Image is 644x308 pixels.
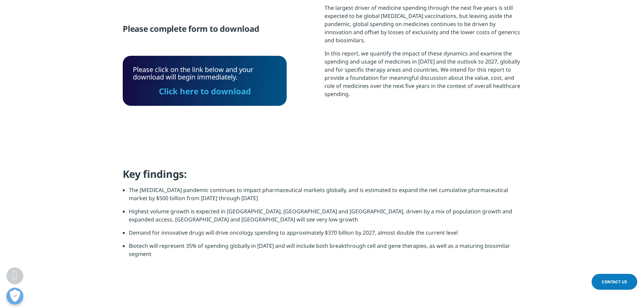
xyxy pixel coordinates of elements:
button: Ouvrir le centre de préférences [6,288,23,305]
span: Contact Us [602,279,627,285]
h4: Key findings: [123,167,522,186]
p: The largest driver of medicine spending through the next five years is still expected to be globa... [325,4,522,49]
a: Contact Us [592,274,637,290]
li: Demand for innovative drugs will drive oncology spending to approximately $370 billion by 2027, a... [129,229,522,242]
h5: Please complete form to download [123,24,287,39]
p: In this report, we quantify the impact of these dynamics and examine the spending and usage of me... [325,49,522,103]
li: Biotech will represent 35% of spending globally in [DATE] and will include both breakthrough cell... [129,242,522,263]
li: Highest volume growth is expected in [GEOGRAPHIC_DATA], [GEOGRAPHIC_DATA] and [GEOGRAPHIC_DATA], ... [129,207,522,229]
li: The [MEDICAL_DATA] pandemic continues to impact pharmaceutical markets globally, and is estimated... [129,186,522,207]
a: Click here to download [159,86,251,97]
div: Please click on the link below and your download will begin immediately. [133,66,277,96]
